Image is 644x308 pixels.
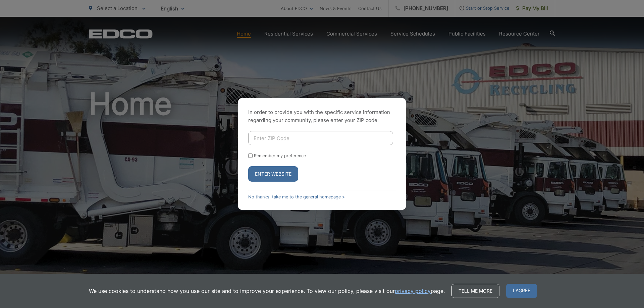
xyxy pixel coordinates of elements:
[248,194,345,199] a: No thanks, take me to the general homepage >
[248,131,393,145] input: Enter ZIP Code
[451,284,499,298] a: Tell me more
[89,287,445,295] p: We use cookies to understand how you use our site and to improve your experience. To view our pol...
[506,284,537,298] span: I agree
[248,166,298,182] button: Enter Website
[248,108,396,124] p: In order to provide you with the specific service information regarding your community, please en...
[254,153,306,158] label: Remember my preference
[395,287,431,295] a: privacy policy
